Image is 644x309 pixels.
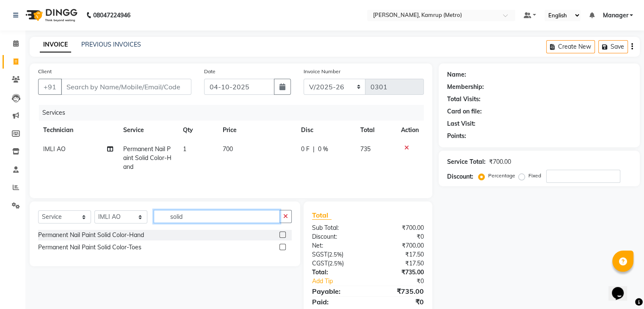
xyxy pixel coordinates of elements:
[608,275,636,301] iframe: chat widget
[355,121,395,140] th: Total
[306,241,368,250] div: Net:
[447,132,466,141] div: Points:
[447,70,466,79] div: Name:
[306,297,368,307] div: Paid:
[378,277,430,286] div: ₹0
[22,3,80,27] img: logo
[603,11,628,20] span: Manager
[447,157,486,166] div: Service Total:
[368,268,430,277] div: ₹735.00
[489,157,511,166] div: ₹700.00
[368,232,430,241] div: ₹0
[312,251,327,258] span: SGST
[313,145,315,154] span: |
[447,119,475,128] div: Last Visit:
[223,145,233,153] span: 700
[306,268,368,277] div: Total:
[368,286,430,296] div: ₹735.00
[38,79,62,95] button: +91
[318,145,328,154] span: 0 %
[123,145,171,171] span: Permanent Nail Paint Solid Color-Hand
[312,211,332,220] span: Total
[546,40,595,53] button: Create New
[368,250,430,259] div: ₹17.50
[38,231,144,240] div: Permanent Nail Paint Solid Color-Hand
[218,121,296,140] th: Price
[38,243,141,252] div: Permanent Nail Paint Solid Color-Toes
[178,121,218,140] th: Qty
[301,145,310,154] span: 0 F
[38,121,118,140] th: Technician
[306,259,368,268] div: ( )
[360,145,370,153] span: 735
[118,121,178,140] th: Service
[40,37,71,52] a: INVOICE
[296,121,356,140] th: Disc
[368,241,430,250] div: ₹700.00
[447,172,473,181] div: Discount:
[306,277,378,286] a: Add Tip
[447,83,484,91] div: Membership:
[312,259,328,267] span: CGST
[488,172,515,179] label: Percentage
[38,68,52,75] label: Client
[93,3,130,27] b: 08047224946
[183,145,186,153] span: 1
[329,251,342,258] span: 2.5%
[329,260,342,267] span: 2.5%
[154,210,280,223] input: Search or Scan
[306,286,368,296] div: Payable:
[81,41,141,48] a: PREVIOUS INVOICES
[368,259,430,268] div: ₹17.50
[306,232,368,241] div: Discount:
[61,79,191,95] input: Search by Name/Mobile/Email/Code
[396,121,424,140] th: Action
[43,145,66,153] span: IMLI AO
[204,68,216,75] label: Date
[598,40,628,53] button: Save
[306,250,368,259] div: ( )
[304,68,340,75] label: Invoice Number
[447,107,482,116] div: Card on file:
[306,223,368,232] div: Sub Total:
[368,297,430,307] div: ₹0
[368,223,430,232] div: ₹700.00
[39,105,430,121] div: Services
[528,172,541,179] label: Fixed
[447,95,481,104] div: Total Visits:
